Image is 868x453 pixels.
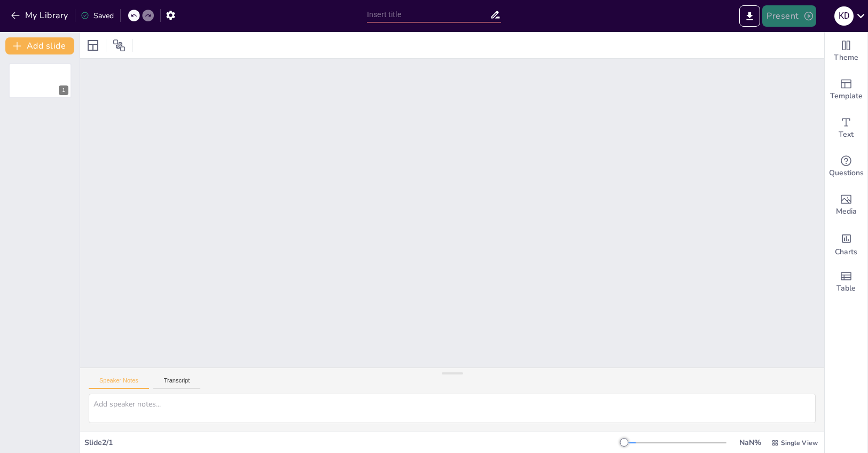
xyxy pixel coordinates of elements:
[834,6,854,26] div: K D
[836,206,857,217] span: Media
[113,39,126,52] span: Position
[84,438,624,448] div: Slide 2 / 1
[830,90,863,102] span: Template
[84,37,101,54] div: Layout
[8,7,73,24] button: My Library
[367,7,490,22] input: Insert title
[737,438,763,448] div: NaN %
[81,11,114,21] div: Saved
[5,37,74,54] button: Add slide
[739,5,760,27] button: Export to PowerPoint
[781,439,818,447] span: Single View
[835,246,857,258] span: Charts
[839,129,854,140] span: Text
[836,283,856,294] span: Table
[825,186,867,224] div: Add images, graphics, shapes or video
[825,224,867,263] div: Add charts and graphs
[825,32,867,71] div: Change the overall theme
[89,377,149,389] button: Speaker Notes
[825,147,867,186] div: Get real-time input from your audience
[834,5,854,27] button: K D
[834,52,858,64] span: Theme
[153,377,201,389] button: Transcript
[829,167,864,179] span: Questions
[59,85,68,95] div: 1
[825,109,867,147] div: Add text boxes
[9,63,72,98] div: 1
[762,5,816,27] button: Present
[825,263,867,301] div: Add a table
[825,71,867,109] div: Add ready made slides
